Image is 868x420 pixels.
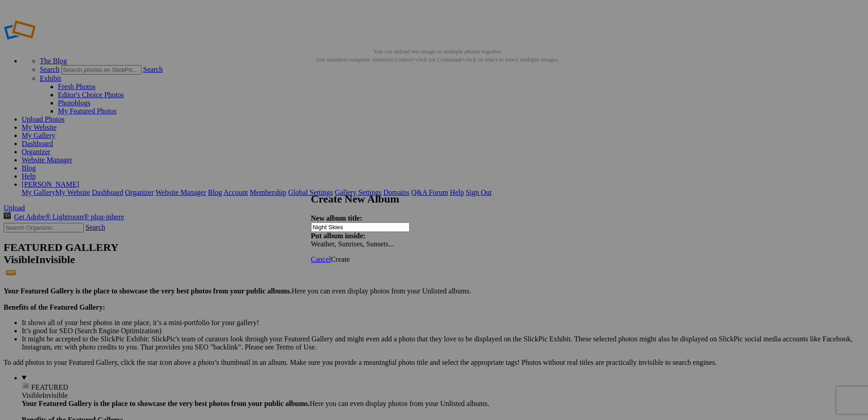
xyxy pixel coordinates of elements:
[311,240,394,248] span: Weather, Sunrises, Sunsets...
[311,255,331,263] a: Cancel
[311,232,366,240] strong: Put album inside:
[331,255,350,263] span: Create
[311,214,363,222] strong: New album title:
[311,193,551,205] h2: Create New Album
